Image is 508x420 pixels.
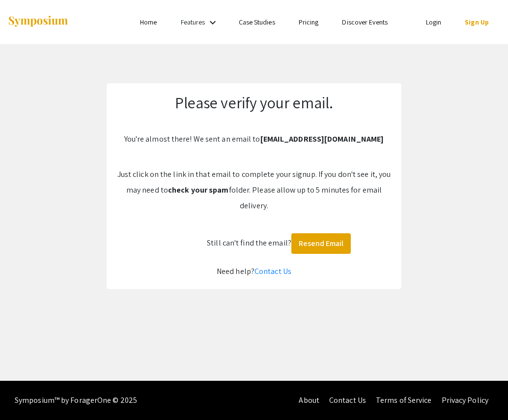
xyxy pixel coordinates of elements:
a: Privacy Policy [442,395,488,405]
div: Need help? [116,264,392,279]
h2: Please verify your email. [116,93,392,112]
a: Contact Us [254,266,291,276]
a: Features [181,18,205,26]
a: Pricing [299,18,319,26]
a: Sign Up [465,18,489,26]
a: Case Studies [239,18,275,26]
a: About [299,395,319,405]
a: Contact Us [329,395,366,405]
mat-icon: Expand Features list [207,17,219,28]
b: check your spam [168,185,229,195]
p: Just click on the link in that email to complete your signup. If you don't see it, you may need t... [116,167,392,214]
button: Resend Email [291,233,351,254]
iframe: Chat [7,376,42,413]
a: Home [140,18,157,26]
div: You're almost there! We sent an email to Still can't find the email? [107,83,401,289]
a: Discover Events [342,18,388,26]
img: Symposium by ForagerOne [7,15,69,28]
a: Login [426,18,442,26]
div: Symposium™ by ForagerOne © 2025 [15,381,137,420]
a: Terms of Service [376,395,432,405]
b: [EMAIL_ADDRESS][DOMAIN_NAME] [260,134,384,144]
